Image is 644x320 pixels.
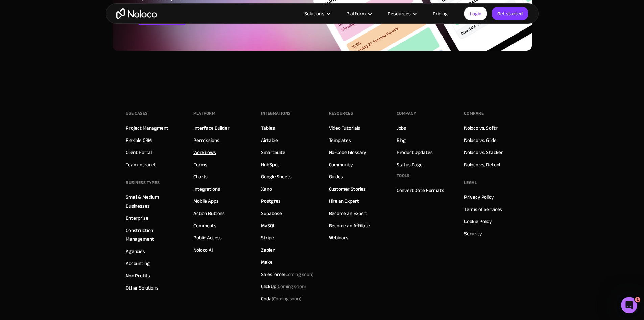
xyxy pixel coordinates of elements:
[126,177,160,188] div: BUSINESS TYPES
[126,160,156,169] a: Team Intranet
[329,108,353,119] div: Resources
[424,9,456,18] a: Pricing
[635,297,640,302] span: 1
[329,172,343,181] a: Guides
[379,9,424,18] div: Resources
[296,9,338,18] div: Solutions
[397,124,406,132] a: Jobs
[397,108,416,119] div: Company
[304,9,324,18] div: Solutions
[397,171,410,181] div: Tools
[492,7,528,20] a: Get started
[261,294,301,303] div: Coda
[464,7,487,20] a: Login
[193,172,208,181] a: Charts
[464,217,492,226] a: Cookie Policy
[261,172,291,181] a: Google Sheets
[464,148,503,157] a: Noloco vs. Stacker
[126,226,180,243] a: Construction Management
[193,197,218,206] a: Mobile Apps
[397,148,433,157] a: Product Updates
[193,160,207,169] a: Forms
[126,136,152,145] a: Flexible CRM
[116,8,157,19] a: home
[126,193,180,210] a: Small & Medium Businesses
[126,259,150,268] a: Accounting
[261,209,282,218] a: Supabase
[261,246,275,254] a: Zapier
[284,270,314,279] span: (Coming soon)
[329,185,366,193] a: Customer Stories
[464,108,484,119] div: Compare
[276,282,306,291] span: (Coming soon)
[388,9,411,18] div: Resources
[193,209,225,218] a: Action Buttons
[397,160,423,169] a: Status Page
[397,136,406,145] a: Blog
[261,160,279,169] a: HubSpot
[193,108,215,119] div: Platform
[464,136,497,145] a: Noloco vs. Glide
[126,214,148,222] a: Enterprise
[261,185,272,193] a: Xano
[272,294,302,303] span: (Coming soon)
[193,246,213,254] a: Noloco AI
[261,124,275,132] a: Tables
[126,271,150,280] a: Non Profits
[126,247,145,256] a: Agencies
[464,124,498,132] a: Noloco vs. Softr
[193,124,229,132] a: Interface Builder
[261,258,272,266] a: Make
[193,136,219,145] a: Permissions
[126,108,148,119] div: Use Cases
[329,148,367,157] a: No-Code Glossary
[464,160,500,169] a: Noloco vs. Retool
[193,221,216,230] a: Comments
[464,193,494,201] a: Privacy Policy
[397,186,444,195] a: Convert Date Formats
[126,124,168,132] a: Project Managment
[621,297,637,313] iframe: Intercom live chat
[329,124,360,132] a: Video Tutorials
[261,282,306,291] div: ClickUp
[464,229,482,238] a: Security
[338,9,379,18] div: Platform
[126,148,152,157] a: Client Portal
[193,233,222,242] a: Public Access
[261,233,274,242] a: Stripe
[464,205,502,214] a: Terms of Services
[261,197,281,206] a: Postgres
[261,148,285,157] a: SmartSuite
[261,270,314,279] div: Salesforce
[329,209,368,218] a: Become an Expert
[329,160,353,169] a: Community
[329,136,351,145] a: Templates
[329,233,349,242] a: Webinars
[261,136,278,145] a: Airtable
[464,177,477,188] div: Legal
[261,108,290,119] div: INTEGRATIONS
[329,221,370,230] a: Become an Affiliate
[261,221,275,230] a: MySQL
[193,185,220,193] a: Integrations
[193,148,216,157] a: Workflows
[329,197,359,206] a: Hire an Expert
[346,9,366,18] div: Platform
[126,283,159,292] a: Other Solutions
